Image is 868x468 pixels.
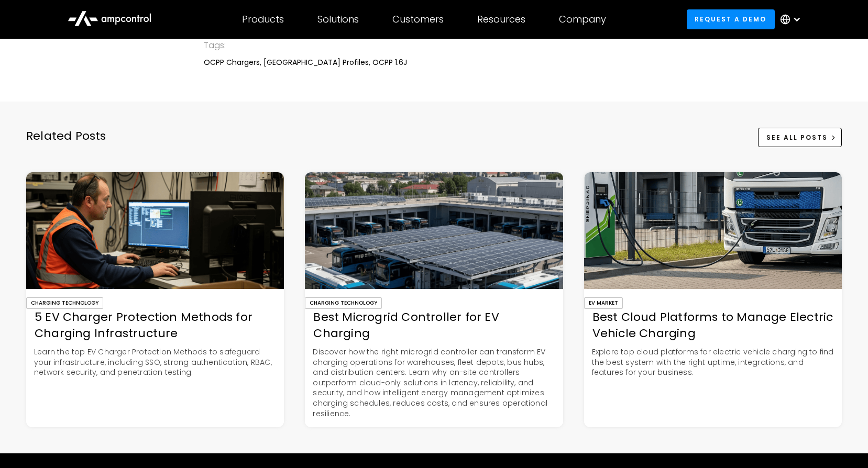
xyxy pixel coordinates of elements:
p: Discover how the right microgrid controller can transform EV charging operations for warehouses, ... [305,347,563,419]
a: Request a demo [687,9,775,29]
div: Products [242,14,284,25]
div: Resources [477,14,525,25]
div: Best Microgrid Controller for EV Charging [305,309,563,342]
a: EV MarketBest Cloud Platforms to Manage Electric Vehicle ChargingExplore top cloud platforms for ... [584,172,842,427]
p: Learn the top EV Charger Protection Methods to safeguard your infrastructure, including SSO, stro... [26,347,284,378]
div: Company [559,14,606,25]
img: 5 EV Charger Protection Methods for Charging Infrastructure [26,172,284,289]
div: Solutions [317,14,359,25]
div: EV Market [584,297,623,309]
div: Charging Technology [26,297,103,309]
div: Tags: [204,39,665,52]
div: Customers [392,14,444,25]
p: Explore top cloud platforms for electric vehicle charging to find the best system with the right ... [584,347,842,378]
div: Charging Technology [305,297,382,309]
div: Best Cloud Platforms to Manage Electric Vehicle Charging [584,309,842,342]
a: See All Posts [758,128,842,147]
img: Best Cloud Platforms to Manage Electric Vehicle Charging [584,172,842,289]
div: 5 EV Charger Protection Methods for Charging Infrastructure [26,309,284,342]
img: Best Microgrid Controller for EV Charging [305,172,563,289]
a: Charging Technology5 EV Charger Protection Methods for Charging InfrastructureLearn the top EV Ch... [26,172,284,427]
div: OCPP Chargers, [GEOGRAPHIC_DATA] Profiles, OCPP 1.6J [204,57,665,68]
div: See All Posts [766,133,828,142]
div: Related Posts [26,128,106,160]
a: Charging TechnologyBest Microgrid Controller for EV ChargingDiscover how the right microgrid cont... [305,172,563,427]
